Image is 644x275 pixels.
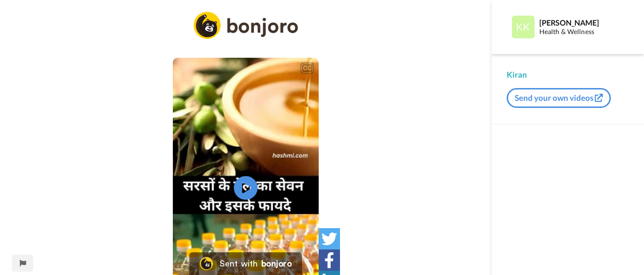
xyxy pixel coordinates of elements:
img: logo_full.png [194,12,298,39]
button: Send your own videos [507,88,611,108]
div: Kiran [507,69,629,80]
div: Health & Wellness [539,28,628,36]
img: Profile Image [512,16,535,38]
div: [PERSON_NAME] [539,18,628,27]
a: Bonjoro LogoSent withbonjoro [189,252,302,275]
div: Sent with [220,259,258,268]
img: Bonjoro Logo [200,257,213,270]
div: bonjoro [261,259,292,268]
div: CC [301,63,313,73]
